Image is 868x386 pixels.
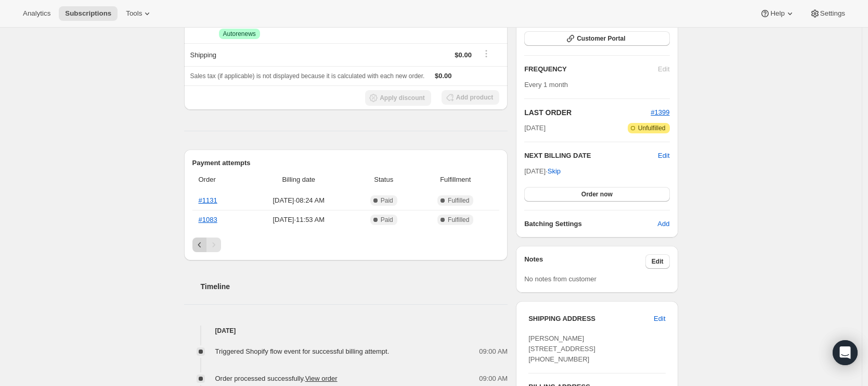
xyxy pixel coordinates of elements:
h2: Payment attempts [192,158,500,168]
h2: FREQUENCY [524,64,658,74]
button: Help [754,6,801,21]
span: No notes from customer [524,275,597,283]
span: Add [657,219,669,229]
span: $0.00 [435,72,452,80]
button: Edit [647,310,671,327]
h3: Notes [524,254,645,269]
button: Subscriptions [59,6,118,21]
button: Shipping actions [478,48,495,59]
span: [PERSON_NAME] [STREET_ADDRESS] [PHONE_NUMBER] [528,334,595,363]
button: Analytics [17,6,57,21]
span: Help [770,9,784,18]
span: Edit [654,314,665,324]
span: Fulfilled [448,216,469,224]
h6: Batching Settings [524,219,657,229]
span: Fulfilled [448,196,469,205]
span: [DATE] · 08:24 AM [248,195,349,206]
span: Every 1 month [524,81,568,89]
span: Order now [581,190,613,198]
button: Order now [524,187,669,202]
span: 09:00 AM [479,373,508,384]
span: $0.00 [455,51,472,59]
h2: Timeline [201,281,508,292]
span: Paid [381,196,393,205]
th: Shipping [184,43,341,66]
button: Settings [804,6,851,21]
nav: Pagination [192,238,500,252]
div: Open Intercom Messenger [833,340,858,365]
span: Unfulfilled [638,124,666,132]
button: Edit [658,151,669,161]
span: 09:00 AM [479,346,508,357]
span: Paid [381,216,393,224]
th: Order [192,168,245,191]
h4: [DATE] [184,326,508,336]
button: Tools [120,6,159,21]
button: Edit [645,254,670,269]
button: #1399 [651,107,669,118]
span: Edit [652,257,664,266]
span: [DATE] [524,123,546,133]
a: View order [305,375,338,382]
span: Triggered Shopify flow event for successful billing attempt. [215,347,390,355]
button: Customer Portal [524,31,669,46]
span: Analytics [23,9,50,18]
span: Fulfillment [418,175,493,185]
span: Tools [126,9,142,18]
button: Skip [541,163,567,180]
span: [DATE] · 11:53 AM [248,215,349,225]
h3: SHIPPING ADDRESS [528,314,654,324]
span: Skip [548,166,561,177]
span: [DATE] · [524,167,561,175]
a: #1399 [651,108,669,116]
span: Settings [820,9,845,18]
span: Autorenews [223,30,256,38]
h2: NEXT BILLING DATE [524,151,658,161]
span: Status [356,175,411,185]
span: Sales tax (if applicable) is not displayed because it is calculated with each new order. [190,72,425,80]
button: Previous [192,238,207,252]
a: #1083 [199,216,217,223]
h2: LAST ORDER [524,107,651,118]
span: Customer Portal [577,34,625,43]
span: Billing date [248,175,349,185]
button: Add [651,216,676,232]
span: Subscriptions [65,9,111,18]
span: Order processed successfully. [215,375,338,382]
a: #1131 [199,196,217,204]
